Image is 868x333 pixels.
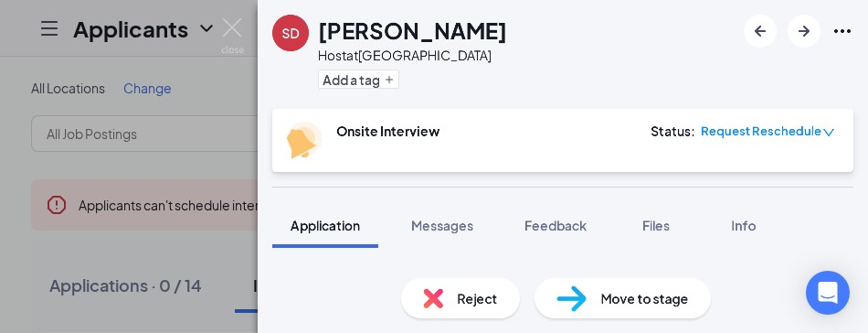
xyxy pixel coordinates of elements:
span: Collapse all [803,263,853,277]
button: PlusAdd a tag [318,70,399,89]
span: Request Reschedule [701,122,821,140]
span: Info [732,217,757,233]
svg: ArrowLeftNew [749,20,771,42]
div: Host at [GEOGRAPHIC_DATA] [318,46,507,64]
h1: [PERSON_NAME] [318,15,507,46]
button: ArrowRight [788,15,820,48]
span: Files [642,217,670,233]
span: Messages [411,217,473,233]
span: down [822,126,835,139]
span: Feedback [524,217,587,233]
svg: ArrowRight [793,20,815,42]
div: SD [282,24,300,42]
span: Reject [458,288,498,308]
span: Move to stage [601,288,689,308]
div: Open Intercom Messenger [806,271,850,315]
span: Application [291,217,360,233]
svg: Ellipses [831,20,853,42]
button: ArrowLeftNew [744,15,777,48]
div: Status : [651,122,695,140]
svg: Plus [384,74,395,85]
b: Onsite Interview [336,123,439,139]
